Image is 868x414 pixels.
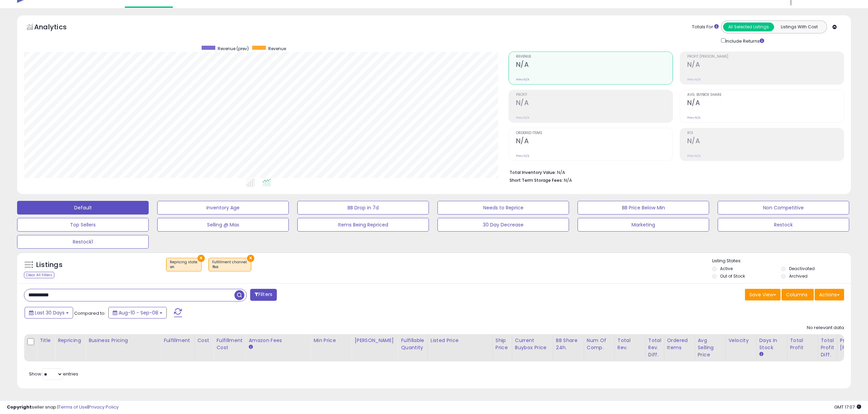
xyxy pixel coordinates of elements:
p: Listing States: [712,258,851,264]
span: Profit [516,93,673,97]
span: 2025-10-9 17:07 GMT [834,404,861,410]
span: Revenue [268,46,286,51]
span: Avg. Buybox Share [687,93,844,97]
div: on [170,265,198,269]
span: N/A [564,177,572,183]
button: × [247,255,254,262]
div: Totals For [692,24,719,30]
small: Amazon Fees. [248,344,253,350]
div: Avg Selling Price [698,337,723,358]
button: BB Price Below Min [578,201,709,215]
b: Short Term Storage Fees: [510,177,563,183]
small: Prev: N/A [687,154,701,158]
div: Ordered Items [667,337,692,351]
span: Ordered Items [516,131,673,135]
div: Title [40,337,52,344]
div: [PERSON_NAME] [354,337,395,344]
small: Prev: N/A [687,77,701,82]
div: No relevant data [807,325,844,331]
div: Include Returns [716,37,772,45]
button: Aug-10 - Sep-08 [108,307,167,319]
h5: Listings [36,260,63,270]
div: Listed Price [431,337,490,344]
button: Restock1 [17,235,149,249]
a: Privacy Policy [89,404,119,410]
button: Selling @ Max [157,218,289,232]
button: Actions [815,289,844,300]
button: Non Competitive [718,201,849,215]
button: Listings With Cost [774,23,825,31]
small: Prev: N/A [516,116,529,120]
div: fba [212,265,247,269]
div: Total Profit [790,337,815,351]
button: Save View [745,289,781,300]
small: Prev: N/A [687,116,701,120]
span: ROI [687,131,844,135]
span: Revenue [516,55,673,59]
div: Clear All Filters [24,272,54,278]
button: Filters [250,289,277,301]
button: Default [17,201,149,215]
span: Fulfillment channel : [212,260,247,270]
div: BB Share 24h. [556,337,581,351]
span: Columns [786,291,808,298]
span: Last 30 Days [35,309,65,316]
div: Fulfillment [164,337,191,344]
label: Out of Stock [720,273,745,279]
div: Fulfillable Quantity [401,337,424,351]
span: Repricing state : [170,260,198,270]
small: Prev: N/A [516,154,529,158]
div: Total Rev. Diff. [648,337,661,358]
div: Fulfillment Cost [216,337,243,351]
button: Top Sellers [17,218,149,232]
button: Items Being Repriced [297,218,429,232]
div: Ship Price [496,337,509,351]
div: Total Profit Diff. [821,337,834,358]
h2: N/A [516,137,673,146]
button: × [198,255,205,262]
span: Profit [PERSON_NAME] [687,55,844,59]
div: Velocity [729,337,754,344]
span: Compared to: [74,310,106,316]
div: Repricing [58,337,83,344]
div: Num of Comp. [587,337,612,351]
strong: Copyright [7,404,32,410]
h2: N/A [516,61,673,70]
div: Amazon Fees [248,337,308,344]
button: Inventory Age [157,201,289,215]
small: Prev: N/A [516,77,529,82]
label: Archived [789,273,808,279]
div: Min Price [313,337,349,344]
label: Deactivated [789,266,815,271]
div: Days In Stock [759,337,784,351]
b: Total Inventory Value: [510,169,556,175]
button: Last 30 Days [25,307,73,319]
span: Aug-10 - Sep-08 [119,309,158,316]
button: Marketing [578,218,709,232]
div: seller snap | | [7,404,119,411]
div: Cost [198,337,211,344]
div: Business Pricing [89,337,158,344]
div: Total Rev. [618,337,642,351]
button: 30 Day Decrease [437,218,569,232]
div: Current Buybox Price [515,337,550,351]
small: Days In Stock. [759,351,763,357]
a: Terms of Use [58,404,87,410]
button: Restock [718,218,849,232]
h5: Analytics [34,22,80,33]
label: Active [720,266,733,271]
h2: N/A [687,61,844,70]
button: Columns [782,289,814,300]
h2: N/A [687,99,844,108]
span: Show: entries [29,371,78,377]
li: N/A [510,168,839,176]
span: Revenue (prev) [218,46,249,51]
button: All Selected Listings [723,23,774,31]
h2: N/A [687,137,844,146]
button: BB Drop in 7d [297,201,429,215]
h2: N/A [516,99,673,108]
button: Needs to Reprice [437,201,569,215]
